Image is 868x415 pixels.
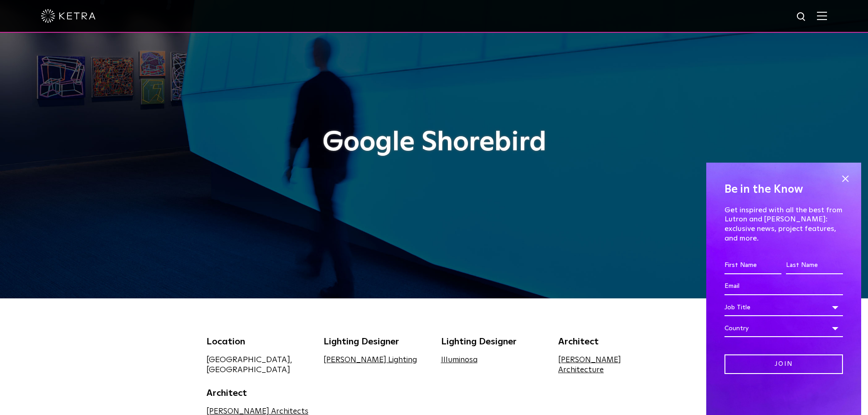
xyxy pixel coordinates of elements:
[724,181,843,198] h4: Be in the Know
[558,356,621,374] a: [PERSON_NAME] Architecture
[724,354,843,374] input: Join
[724,299,843,316] div: Job Title
[41,9,96,23] img: ketra-logo-2019-white
[796,11,807,23] img: search icon
[558,335,662,348] div: Architect
[724,320,843,337] div: Country
[324,335,427,348] div: Lighting Designer
[441,356,478,364] a: Illuminosa
[206,128,662,158] h1: Google Shorebird
[786,257,843,274] input: Last Name
[441,335,545,348] div: Lighting Designer
[724,205,843,243] p: Get inspired with all the best from Lutron and [PERSON_NAME]: exclusive news, project features, a...
[817,11,827,20] img: Hamburger%20Nav.svg
[324,356,417,364] a: [PERSON_NAME] Lighting
[206,335,310,348] div: Location
[206,355,310,375] div: [GEOGRAPHIC_DATA], [GEOGRAPHIC_DATA]
[724,257,781,274] input: First Name
[206,386,310,400] div: Architect
[724,278,843,295] input: Email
